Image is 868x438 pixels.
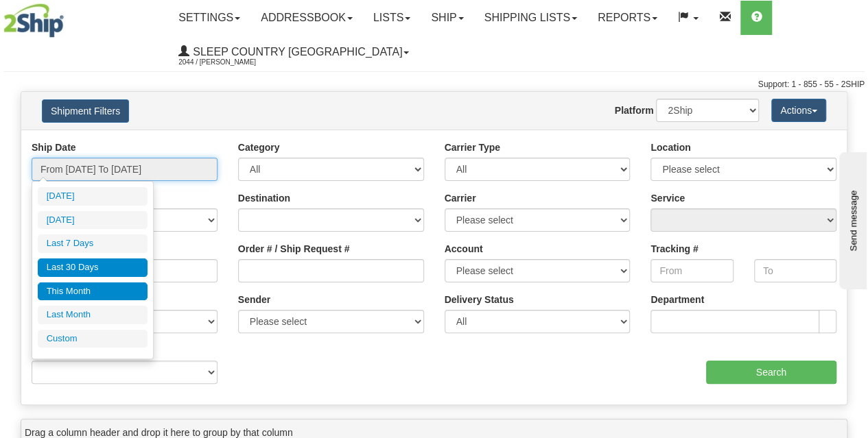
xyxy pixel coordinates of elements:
[706,361,837,384] input: Search
[250,1,363,35] a: Addressbook
[445,242,483,256] label: Account
[38,258,148,277] li: Last 30 Days
[445,141,500,154] label: Carrier Type
[771,99,826,122] button: Actions
[189,46,402,58] span: Sleep Country [GEOGRAPHIC_DATA]
[168,35,419,69] a: Sleep Country [GEOGRAPHIC_DATA] 2044 / [PERSON_NAME]
[38,306,148,324] li: Last Month
[168,1,250,35] a: Settings
[32,141,76,154] label: Ship Date
[38,187,148,206] li: [DATE]
[42,99,129,123] button: Shipment Filters
[650,141,690,154] label: Location
[38,282,148,301] li: This Month
[587,1,668,35] a: Reports
[38,234,148,253] li: Last 7 Days
[38,330,148,348] li: Custom
[650,191,685,205] label: Service
[650,293,704,306] label: Department
[3,3,64,38] img: logo2044.jpg
[3,79,865,90] div: Support: 1 - 855 - 55 - 2SHIP
[836,149,867,289] iframe: chat widget
[238,141,280,154] label: Category
[445,293,514,306] label: Delivery Status
[615,104,654,117] label: Platform
[474,1,587,35] a: Shipping lists
[650,259,733,282] input: From
[650,242,698,256] label: Tracking #
[238,293,270,306] label: Sender
[238,191,290,205] label: Destination
[178,56,281,69] span: 2044 / [PERSON_NAME]
[421,1,473,35] a: Ship
[754,259,836,282] input: To
[10,12,127,22] div: Send message
[238,242,350,256] label: Order # / Ship Request #
[363,1,421,35] a: Lists
[445,191,476,205] label: Carrier
[38,211,148,230] li: [DATE]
